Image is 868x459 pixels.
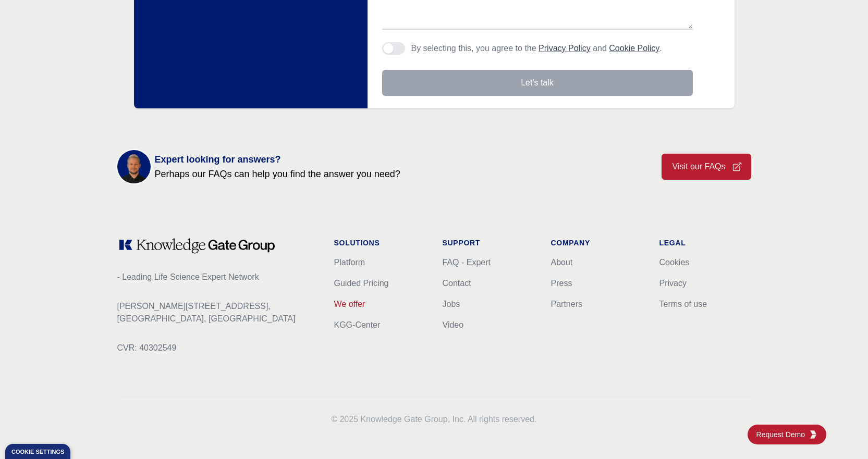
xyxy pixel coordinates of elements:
[443,238,534,248] h1: Support
[443,320,464,329] a: Video
[609,44,659,53] a: Cookie Policy
[334,279,389,288] a: Guided Pricing
[334,320,381,329] a: KGG-Center
[334,238,426,248] h1: Solutions
[334,300,365,308] a: We offer
[382,70,693,96] button: Let's talk
[117,342,317,354] p: CVR: 40302549
[551,300,582,308] a: Partners
[117,150,151,183] img: KOL management, KEE, Therapy area experts
[117,413,751,426] p: 2025 Knowledge Gate Group, Inc. All rights reserved.
[662,154,751,180] a: Visit our FAQs
[659,300,707,308] a: Terms of use
[551,258,573,267] a: About
[816,409,868,459] div: Chat-Widget
[411,42,662,55] p: By selecting this, you agree to the and .
[816,409,868,459] iframe: Chat Widget
[539,44,591,53] a: Privacy Policy
[659,238,751,248] h1: Legal
[443,258,491,267] a: FAQ - Expert
[659,279,687,288] a: Privacy
[117,271,317,283] p: - Leading Life Science Expert Network
[443,300,460,308] a: Jobs
[756,429,809,440] span: Request Demo
[809,430,817,439] img: KGG
[659,258,690,267] a: Cookies
[117,300,317,325] p: [PERSON_NAME][STREET_ADDRESS], [GEOGRAPHIC_DATA], [GEOGRAPHIC_DATA]
[11,449,64,455] div: Cookie settings
[155,167,400,181] span: Perhaps our FAQs can help you find the answer you need?
[334,258,365,267] a: Platform
[551,238,643,248] h1: Company
[332,415,338,424] span: ©
[155,152,400,167] span: Expert looking for answers?
[443,279,471,288] a: Contact
[551,279,572,288] a: Press
[748,425,826,444] a: Request DemoKGG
